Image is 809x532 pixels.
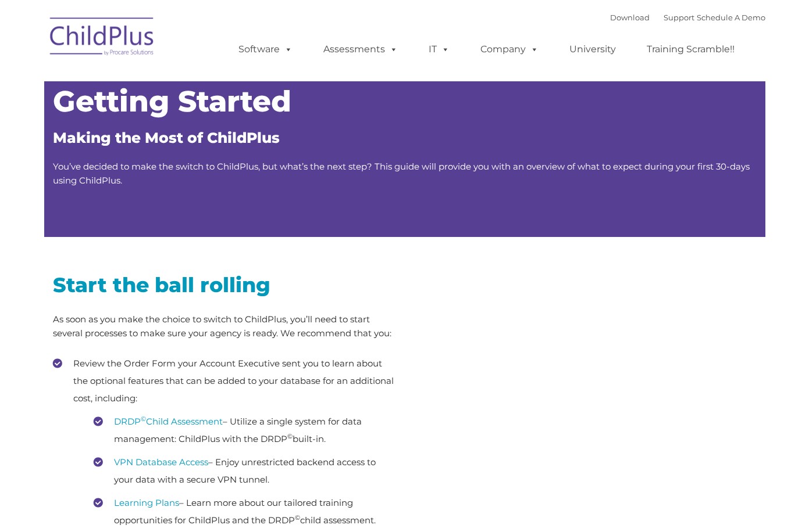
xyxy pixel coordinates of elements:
[610,13,650,22] a: Download
[114,456,208,468] a: VPN Database Access
[114,416,223,427] a: DRDP©Child Assessment
[53,272,396,298] h2: Start the ball rolling
[44,9,161,67] img: ChildPlus by Procare Solutions
[635,38,746,61] a: Training Scramble!!
[53,312,396,340] p: As soon as you make the choice to switch to ChildPlus, you’ll need to start several processes to ...
[53,161,750,186] span: You’ve decided to make the switch to ChildPlus, but what’s the next step? This guide will provide...
[697,13,765,22] a: Schedule A Demo
[610,13,765,22] font: |
[141,415,146,423] sup: ©
[53,129,280,146] span: Making the Most of ChildPlus
[227,38,304,61] a: Software
[295,513,300,522] sup: ©
[94,454,396,488] li: – Enjoy unrestricted backend access to your data with a secure VPN tunnel.
[469,38,550,61] a: Company
[94,413,396,448] li: – Utilize a single system for data management: ChildPlus with the DRDP built-in.
[287,432,293,440] sup: ©
[417,38,461,61] a: IT
[114,497,179,508] a: Learning Plans
[53,84,291,119] span: Getting Started
[664,13,694,22] a: Support
[312,38,409,61] a: Assessments
[558,38,628,61] a: University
